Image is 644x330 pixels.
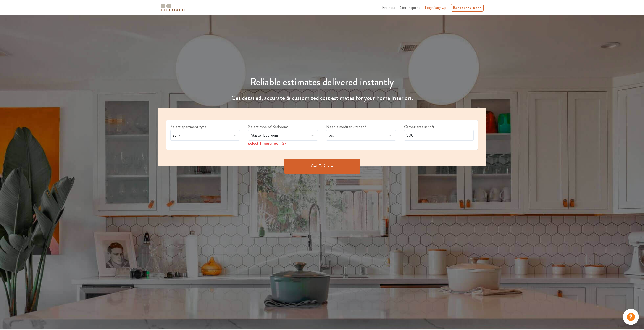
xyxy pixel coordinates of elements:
img: logo-horizontal.svg [160,3,185,12]
label: Select apartment type [170,124,240,130]
input: Enter area sqft [404,130,474,141]
span: 2bhk [172,132,220,138]
label: Carpet area in sqft. [404,124,474,130]
label: Need a modular kitchen? [326,124,396,130]
h4: Get detailed, accurate & customized cost estimates for your home Interiors. [110,94,534,102]
span: Get Inspired [400,5,420,10]
label: Select type of Bedrooms [248,124,318,130]
span: yes [327,132,376,138]
div: Book a consultation [451,4,484,12]
h1: Reliable estimates delivered instantly [110,76,534,88]
span: Projects [382,5,395,10]
span: Master Bedroom [250,132,298,138]
span: Login/SignUp [425,5,446,10]
button: Get Estimate [284,159,360,174]
span: logo-horizontal.svg [160,2,185,13]
div: select 1 more room(s) [248,141,318,146]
